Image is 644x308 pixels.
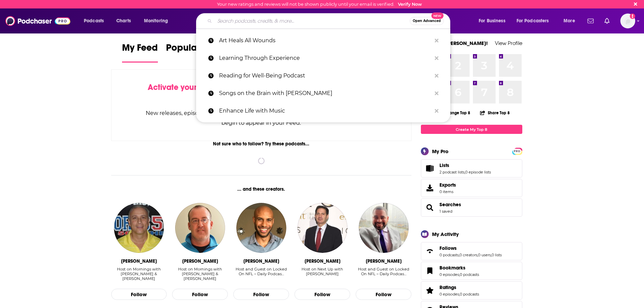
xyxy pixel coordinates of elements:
[196,49,450,67] a: Learning Through Experience
[465,170,491,174] a: 0 episode lists
[122,42,158,57] span: My Feed
[421,159,522,177] span: Lists
[219,102,431,120] p: Enhance Life with Music
[172,289,228,300] button: Follow
[421,198,522,217] span: Searches
[421,40,488,46] a: Welcome [PERSON_NAME]!
[585,15,596,27] a: Show notifications dropdown
[439,170,464,174] a: 2 podcast lists
[356,267,411,276] div: Host and Guest on Locked On NFL – Daily Podcas…
[421,242,522,260] span: Follows
[413,19,441,23] span: Open Advanced
[356,289,411,300] button: Follow
[480,106,510,119] button: Share Top 8
[439,284,456,290] span: Ratings
[398,2,422,7] a: Verify Now
[202,13,457,29] div: Search podcasts, credits, & more...
[439,253,459,257] a: 0 podcasts
[513,149,521,154] span: PRO
[439,162,491,168] a: Lists
[459,253,459,257] span: ,
[439,182,456,188] span: Exports
[297,203,348,253] img: Mark Halperin
[233,289,289,300] button: Follow
[421,281,522,300] span: Ratings
[421,262,522,280] span: Bookmarks
[460,292,479,297] a: 0 podcasts
[439,245,457,251] span: Follows
[172,267,228,281] div: Host on Mornings with [PERSON_NAME] & [PERSON_NAME]
[139,16,177,26] button: open menu
[84,16,104,26] span: Podcasts
[620,14,635,28] button: Show profile menu
[111,289,167,300] button: Follow
[236,203,286,253] img: Ross Jackson
[219,49,431,67] p: Learning Through Experience
[459,253,477,257] a: 0 creators
[439,284,479,290] a: Ratings
[359,203,409,253] img: Christopher Carter
[423,286,437,295] a: Ratings
[148,82,217,92] span: Activate your Feed
[513,148,521,153] a: PRO
[517,16,549,26] span: For Podcasters
[145,82,378,102] div: by following Podcasts, Creators, Lists, and other Users!
[620,14,635,28] span: Logged in as celadonmarketing
[111,267,167,281] div: Host on Mornings with [PERSON_NAME] & [PERSON_NAME]
[111,186,412,192] div: ... and these creators.
[432,231,459,237] div: My Activity
[559,16,583,26] button: open menu
[196,67,450,85] a: Reading for Well-Being Podcast
[122,42,158,63] a: My Feed
[233,267,289,276] div: Host and Guest on Locked On NFL – Daily Podcas…
[439,272,459,277] a: 0 episodes
[432,148,449,155] div: My Pro
[423,266,437,276] a: Bookmarks
[215,16,410,26] input: Search podcasts, credits, & more...
[219,67,431,85] p: Reading for Well-Being Podcast
[492,253,502,257] a: 0 lists
[121,258,157,264] div: Greg Gaston
[439,265,479,271] a: Bookmarks
[243,258,279,264] div: Ross Jackson
[5,15,70,27] img: Podchaser - Follow, Share and Rate Podcasts
[439,292,459,297] a: 0 episodes
[144,16,168,26] span: Monitoring
[219,85,431,102] p: Songs on the Brain with Phoenix Hart
[175,203,225,253] img: Eli Savoie
[460,272,479,277] a: 0 podcasts
[512,16,559,26] button: open menu
[479,16,505,26] span: For Business
[111,141,412,147] div: Not sure who to follow? Try these podcasts...
[294,267,350,276] div: Host on Next Up with [PERSON_NAME]
[196,102,450,120] a: Enhance Life with Music
[439,202,461,208] a: Searches
[477,253,478,257] span: ,
[474,16,514,26] button: open menu
[366,258,402,264] div: Christopher Carter
[219,32,431,49] p: Art Heals All Wounds
[166,42,223,57] span: Popular Feed
[421,179,522,197] a: Exports
[305,258,340,264] div: Mark Halperin
[294,289,350,300] button: Follow
[464,170,465,174] span: ,
[602,15,612,27] a: Show notifications dropdown
[630,14,635,19] svg: Email not verified
[196,85,450,102] a: Songs on the Brain with [PERSON_NAME]
[217,2,422,7] div: Your new ratings and reviews will not be shown publicly until your email is verified.
[112,16,135,26] a: Charts
[172,267,228,281] div: Host on Mornings with Greg & Eli
[423,164,437,173] a: Lists
[423,203,437,212] a: Searches
[439,162,449,168] span: Lists
[233,267,289,281] div: Host and Guest on Locked On NFL – Daily Podcas…
[478,253,491,257] a: 0 users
